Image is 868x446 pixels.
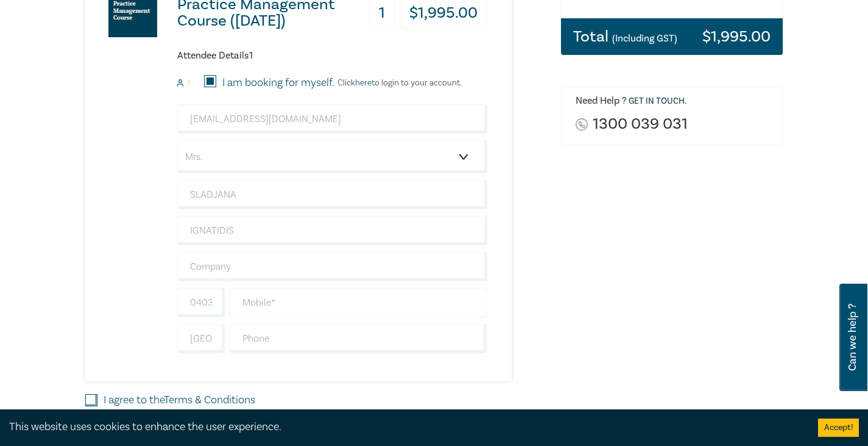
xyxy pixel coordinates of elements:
h3: Total [573,29,677,45]
input: Company [177,252,487,281]
h3: $ 1,995.00 [702,29,771,45]
input: Attendee Email* [177,104,487,134]
input: +61 [177,324,225,353]
a: 1300 039 031 [593,116,688,132]
a: Get in touch [629,96,685,107]
small: 1 [188,79,190,87]
a: here [355,77,372,88]
label: I agree to the [104,392,255,408]
p: Click to login to your account. [334,78,462,88]
small: (Including GST) [612,32,677,45]
button: Accept cookies [818,419,859,437]
input: Phone [230,324,487,353]
a: Terms & Conditions [164,393,255,407]
label: I am booking for myself. [222,75,334,91]
input: +61 [177,288,225,317]
input: Mobile* [230,288,487,317]
input: Last Name* [177,216,487,245]
input: First Name* [177,180,487,209]
span: Can we help ? [847,291,858,384]
h6: Attendee Details 1 [177,50,487,62]
div: This website uses cookies to enhance the user experience. [9,419,800,435]
h6: Need Help ? . [576,95,774,107]
label: I agree to the [104,408,230,424]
